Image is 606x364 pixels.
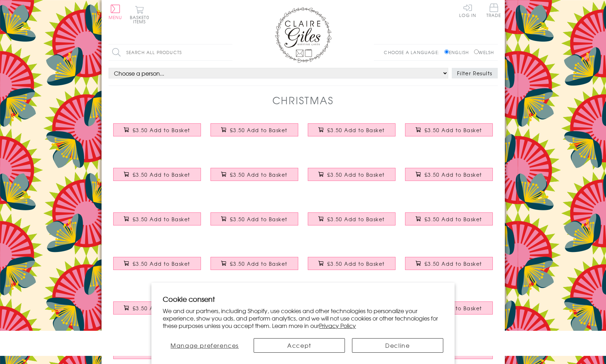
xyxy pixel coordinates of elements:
span: £3.50 Add to Basket [133,127,190,134]
a: Christmas Card, Daughter Fairies on Pink, text foiled in shiny gold £3.50 Add to Basket [109,252,206,282]
img: Claire Giles Greetings Cards [275,7,331,63]
a: Christmas Card, Daddy Subuteo and Santa hats, text foiled in shiny gold £3.50 Add to Basket [303,207,400,237]
a: Christmas Card, Seasons Greetings Wreath, text foiled in shiny gold £3.50 Add to Basket [206,163,303,193]
button: £3.50 Add to Basket [210,212,298,225]
input: Search [225,45,232,60]
span: £3.50 Add to Basket [230,216,288,223]
span: £3.50 Add to Basket [230,260,288,267]
a: Log In [459,4,476,17]
span: £3.50 Add to Basket [133,171,190,178]
button: £3.50 Add to Basket [308,168,396,181]
button: Decline [352,338,443,353]
button: Basket0 items [130,6,149,24]
p: Choose a language: [384,49,443,55]
button: £3.50 Add to Basket [113,301,201,315]
span: £3.50 Add to Basket [327,127,385,134]
input: English [444,49,449,54]
span: £3.50 Add to Basket [327,216,385,223]
button: Filter Results [452,68,498,78]
button: £3.50 Add to Basket [113,257,201,270]
button: £3.50 Add to Basket [210,257,298,270]
span: £3.50 Add to Basket [133,305,190,312]
input: Welsh [474,49,479,54]
span: Trade [486,4,501,17]
a: Christmas Card, Dad Jumpers & Mittens, text foiled in shiny gold £3.50 Add to Basket [206,207,303,237]
a: Privacy Policy [319,321,356,330]
button: £3.50 Add to Basket [308,257,396,270]
button: £3.50 Add to Basket [308,123,396,136]
button: Accept [254,338,345,353]
a: Christmas Card, Granny Christmas Trees, text foiled in shiny gold £3.50 Add to Basket [109,296,206,327]
button: £3.50 Add to Basket [405,212,493,225]
a: Christmas Card, Robins on a Postbox, text foiled in shiny gold £3.50 Add to Basket [206,118,303,148]
span: £3.50 Add to Basket [230,127,288,134]
span: £3.50 Add to Basket [425,127,482,134]
a: Trade [486,4,501,19]
span: £3.50 Add to Basket [133,216,190,223]
button: £3.50 Add to Basket [405,168,493,181]
a: Christmas Card, Sleigh and Snowflakes, text foiled in shiny gold £3.50 Add to Basket [109,163,206,193]
button: £3.50 Add to Basket [113,123,201,136]
label: Welsh [474,49,494,55]
span: £3.50 Add to Basket [425,171,482,178]
h2: Cookie consent [163,294,443,304]
a: Christmas Card, Jumpers & Mittens, text foiled in shiny gold £3.50 Add to Basket [303,118,400,148]
button: £3.50 Add to Basket [405,257,493,270]
a: Christmas Card, Subuteo and Santa hats, text foiled in shiny gold £3.50 Add to Basket [400,163,498,193]
a: Christmas Card, Sister Flamingoes and Holly, text foiled in shiny gold £3.50 Add to Basket [303,252,400,282]
a: Christmas Card, Brother Subuteo and Cars, text foiled in shiny gold £3.50 Add to Basket [206,252,303,282]
button: £3.50 Add to Basket [113,212,201,225]
a: Christmas Card, Mam Bright Holly, text foiled in shiny gold £3.50 Add to Basket [109,207,206,237]
span: Menu [109,14,122,20]
button: Menu [109,5,122,19]
label: English [444,49,472,55]
p: We and our partners, including Shopify, use cookies and other technologies to personalize your ex... [163,307,443,329]
span: £3.50 Add to Basket [327,171,385,178]
span: £3.50 Add to Basket [425,216,482,223]
a: Christmas Card, Mummy Reindeers and Lights, text foiled in shiny gold £3.50 Add to Basket [400,207,498,237]
span: Manage preferences [171,341,239,350]
span: £3.50 Add to Basket [327,260,385,267]
button: £3.50 Add to Basket [308,212,396,225]
span: £3.50 Add to Basket [133,260,190,267]
a: Christmas Card, Fairies on Pink, text foiled in shiny gold £3.50 Add to Basket [400,118,498,148]
button: £3.50 Add to Basket [210,168,298,181]
a: Christmas Card, Flamingoes and Holly, text foiled in shiny gold £3.50 Add to Basket [303,163,400,193]
button: Manage preferences [163,338,247,353]
span: £3.50 Add to Basket [425,260,482,267]
span: 0 items [133,14,149,25]
button: £3.50 Add to Basket [210,123,298,136]
input: Search all products [109,45,232,60]
span: £3.50 Add to Basket [230,171,288,178]
h1: Christmas [272,93,334,107]
button: £3.50 Add to Basket [113,168,201,181]
a: Christmas Card, Trees and Baubles, text foiled in shiny gold £3.50 Add to Basket [109,118,206,148]
button: £3.50 Add to Basket [405,123,493,136]
a: Christmas Card, Grandma Sleigh and Snowflakes, text foiled in shiny gold £3.50 Add to Basket [400,252,498,282]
